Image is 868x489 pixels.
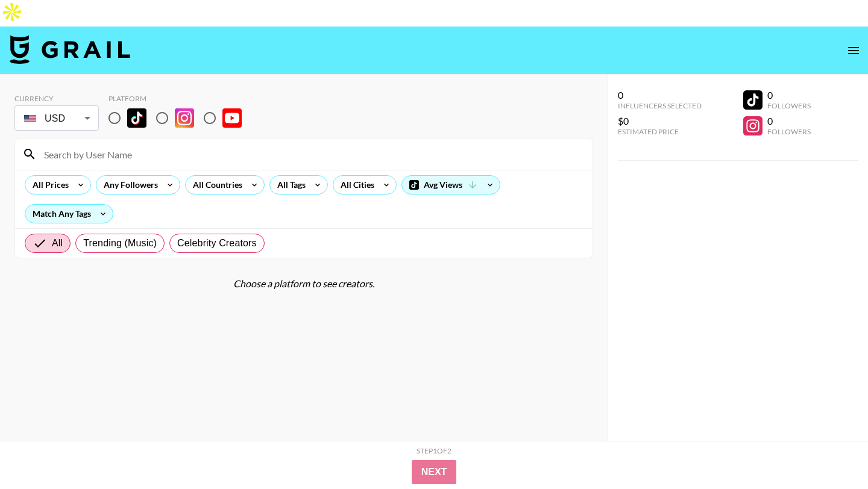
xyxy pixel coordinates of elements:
div: All Countries [186,176,245,194]
div: All Tags [270,176,308,194]
input: Search by User Name [37,145,585,164]
div: Choose a platform to see creators. [14,278,593,290]
div: 0 [767,89,811,101]
div: Platform [108,94,251,103]
span: All [52,236,63,251]
img: YouTube [222,108,242,128]
div: Followers [767,127,811,136]
div: 0 [618,89,702,101]
div: Currency [14,94,99,103]
span: Trending (Music) [83,236,157,251]
div: Avg Views [402,176,500,194]
div: Step 1 of 2 [417,446,451,455]
div: Followers [767,101,811,110]
div: $0 [618,115,702,127]
span: Celebrity Creators [177,236,257,251]
div: Influencers Selected [618,101,702,110]
div: All Cities [333,176,377,194]
img: Instagram [175,108,194,128]
div: Estimated Price [618,127,702,136]
button: Next [412,460,457,484]
div: All Prices [25,176,71,194]
iframe: Drift Widget Chat Controller [808,429,854,475]
div: Match Any Tags [25,205,113,223]
img: TikTok [127,108,146,128]
img: Grail Talent [10,35,130,64]
button: open drawer [841,39,866,63]
div: Any Followers [96,176,160,194]
div: 0 [767,115,811,127]
div: USD [17,108,96,129]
